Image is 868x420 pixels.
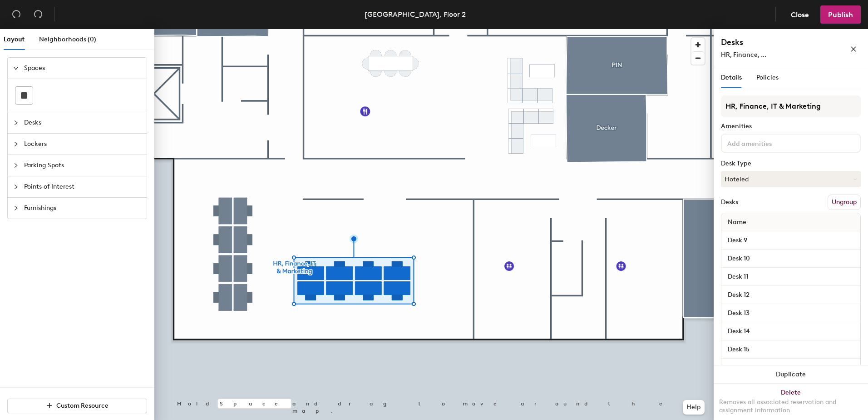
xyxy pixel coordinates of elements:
[56,402,108,410] span: Custom Resource
[7,399,147,413] button: Custom Resource
[24,112,141,133] span: Desks
[850,46,857,52] span: close
[365,9,466,20] div: [GEOGRAPHIC_DATA], Floor 2
[13,163,19,168] span: collapsed
[13,120,19,125] span: collapsed
[13,65,19,71] span: expanded
[723,343,858,356] input: Unnamed desk
[29,5,47,24] button: Redo (⌘ + ⇧ + Z)
[725,137,807,148] input: Add amenities
[721,74,742,81] span: Details
[723,289,858,301] input: Unnamed desk
[13,205,19,211] span: collapsed
[791,10,809,19] span: Close
[723,234,858,247] input: Unnamed desk
[723,325,858,338] input: Unnamed desk
[39,35,96,43] span: Neighborhoods (0)
[820,5,861,24] button: Publish
[12,10,21,19] span: undo
[783,5,817,24] button: Close
[721,199,738,206] div: Desks
[24,176,141,197] span: Points of Interest
[721,51,766,59] span: HR, Finance, ...
[723,252,858,265] input: Unnamed desk
[721,160,861,167] div: Desk Type
[828,195,861,210] button: Ungroup
[24,155,141,176] span: Parking Spots
[723,270,858,283] input: Unnamed desk
[723,307,858,320] input: Unnamed desk
[13,141,19,147] span: collapsed
[721,123,861,130] div: Amenities
[24,198,141,219] span: Furnishings
[24,58,141,79] span: Spaces
[683,400,705,415] button: Help
[723,361,858,374] input: Unnamed desk
[721,36,821,48] h4: Desks
[13,184,19,190] span: collapsed
[756,74,779,81] span: Policies
[4,35,25,43] span: Layout
[24,134,141,155] span: Lockers
[723,214,751,230] span: Name
[714,365,868,384] button: Duplicate
[828,10,853,19] span: Publish
[7,5,25,24] button: Undo (⌘ + Z)
[721,171,861,187] button: Hoteled
[719,398,863,415] div: Removes all associated reservation and assignment information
